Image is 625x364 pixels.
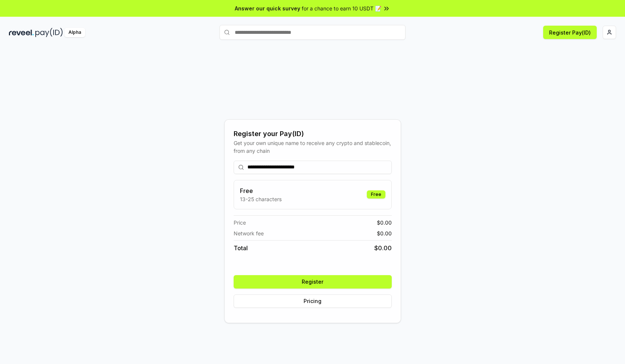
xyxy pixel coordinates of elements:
div: Get your own unique name to receive any crypto and stablecoin, from any chain [234,139,392,155]
span: Network fee [234,229,264,237]
span: $ 0.00 [374,244,392,252]
button: Pricing [234,294,392,308]
span: Price [234,219,246,226]
button: Register Pay(ID) [543,26,597,39]
div: Alpha [64,28,85,37]
button: Register [234,275,392,289]
span: Total [234,244,248,252]
span: Answer our quick survey [235,4,300,12]
div: Free [367,190,385,199]
img: reveel_dark [9,28,34,37]
img: pay_id [35,28,63,37]
h3: Free [240,186,282,195]
span: $ 0.00 [377,229,392,237]
span: $ 0.00 [377,219,392,226]
span: for a chance to earn 10 USDT 📝 [302,4,381,12]
p: 13-25 characters [240,195,282,203]
div: Register your Pay(ID) [234,129,392,139]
